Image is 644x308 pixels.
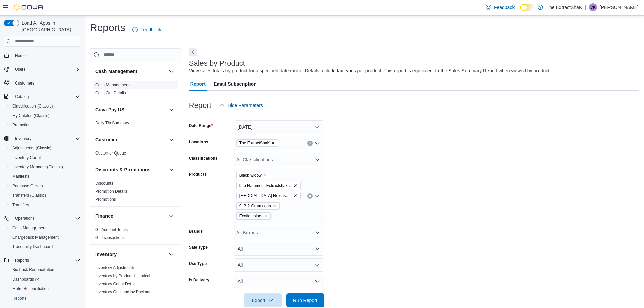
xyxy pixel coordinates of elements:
button: Reports [12,256,32,264]
span: Operations [12,214,80,222]
span: Discounts [95,181,113,186]
button: Remove 9Lb Hammer - Extractshak Thca Vapes - 1G Cart from selection in this group [293,184,297,188]
a: BioTrack Reconciliation [9,266,57,274]
span: Adjustments (Classic) [9,144,80,152]
button: Inventory Manager (Classic) [7,162,83,172]
img: Cova [14,4,44,11]
button: Export [244,293,282,307]
span: Cash Management [9,224,80,232]
input: Dark Mode [520,4,534,11]
span: Cash Out Details [95,90,126,96]
button: Inventory [1,134,83,143]
span: Traceabilty Dashboard [12,244,53,250]
span: The ExtractShaK [236,139,279,147]
span: 9LB 2 Gram carts [239,203,271,209]
button: Inventory Count [7,153,83,162]
a: Customer Queue [95,151,126,156]
span: Classification (Classic) [12,103,53,109]
span: Run Report [293,297,317,304]
button: Open list of options [315,193,320,199]
a: Cash Management [9,224,49,232]
a: Inventory On Hand by Package [95,290,152,294]
a: Customers [12,79,37,87]
a: Promotions [9,121,35,129]
span: Inventory Adjustments [95,265,135,270]
button: Inventory [167,250,175,258]
a: Purchase Orders [9,182,46,190]
button: Remove Exotic colors from selection in this group [264,214,268,218]
button: My Catalog (Classic) [7,111,83,120]
button: Remove 9LB 2 Gram carts from selection in this group [272,204,277,208]
button: Cova Pay US [95,106,166,113]
span: Inventory by Product Historical [95,273,150,279]
span: Transfers [12,202,29,208]
button: All [234,258,324,272]
span: Exotic colors [236,212,271,220]
button: Users [1,65,83,74]
span: Black widow [236,172,270,179]
span: Export [248,293,278,307]
span: Manifests [12,174,29,179]
button: Customer [167,136,175,144]
button: Classification (Classic) [7,101,83,111]
span: BioTrack Reconciliation [12,267,54,273]
span: Customers [15,80,34,86]
span: Promotions [9,121,80,129]
span: Reports [12,295,26,301]
span: Hide Parameters [228,102,263,109]
span: VK [590,3,596,11]
p: The ExtractShaK [546,3,582,11]
button: All [234,242,324,256]
div: Cova Pay US [90,119,181,130]
span: Inventory [15,136,31,141]
button: Discounts & Promotions [95,166,166,173]
span: 9Lb Hammer - Extractshak Thca Vapes - 1G Cart [236,182,301,189]
label: Date Range [189,123,213,128]
label: Brands [189,229,203,234]
button: Cash Management [95,68,166,75]
a: Promotions [95,197,116,202]
button: Inventory [12,135,34,143]
span: Classification (Classic) [9,102,80,110]
button: Remove The ExtractShaK from selection in this group [271,141,275,145]
span: Customer Queue [95,150,126,156]
a: Daily Tip Summary [95,121,129,125]
h3: Customer [95,136,117,143]
button: Run Report [286,293,324,307]
span: Transfers [9,201,80,209]
span: Cash Management [95,82,129,88]
p: [PERSON_NAME] [600,3,639,11]
span: Users [12,65,80,73]
a: Feedback [129,23,164,37]
span: Dashboards [12,277,39,282]
a: Metrc Reconciliation [9,285,51,293]
button: Home [1,51,83,61]
button: Cash Management [167,67,175,75]
button: Operations [12,214,38,222]
a: Transfers [9,201,32,209]
button: Transfers (Classic) [7,191,83,200]
button: Cova Pay US [167,105,175,114]
button: Next [189,48,197,56]
span: Chargeback Management [9,233,80,241]
label: Locations [189,139,208,145]
span: Black widow [239,172,262,179]
span: BioTrack Reconciliation [9,266,80,274]
button: Finance [95,213,166,219]
span: Promotion Details [95,189,127,194]
label: Classifications [189,156,218,161]
button: Traceabilty Dashboard [7,242,83,252]
a: Feedback [483,1,517,14]
span: Users [15,67,25,72]
button: Catalog [1,92,83,101]
button: Customer [95,136,166,143]
h3: Cash Management [95,68,137,75]
a: Inventory by Product Historical [95,274,150,278]
span: Reports [12,256,80,264]
span: Traceabilty Dashboard [9,243,80,251]
label: Use Type [189,261,207,266]
button: Open list of options [315,141,320,146]
button: Metrc Reconciliation [7,284,83,293]
span: Catalog [12,93,80,101]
